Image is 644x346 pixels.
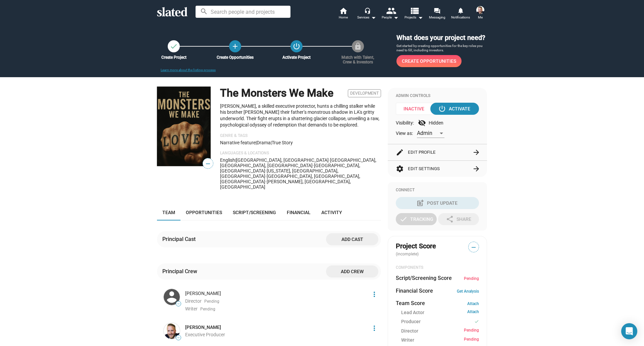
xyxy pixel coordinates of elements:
span: English [220,157,235,163]
button: Add crew [326,265,378,278]
img: Jared A Van Driessche [476,6,484,14]
span: · [265,179,267,184]
mat-icon: more_vert [370,324,378,332]
dt: Team Score [396,300,425,307]
dt: Script/Screening Score [396,275,452,282]
span: Pending [464,276,479,281]
mat-icon: more_vert [370,290,378,298]
mat-icon: add [231,42,239,50]
mat-icon: visibility_off [418,119,426,127]
img: Jared A Van Driessche [164,323,180,339]
span: Director [401,328,418,334]
span: · [329,157,330,163]
span: [US_STATE], [GEOGRAPHIC_DATA], [GEOGRAPHIC_DATA] [220,168,338,179]
span: Writer [185,306,198,311]
mat-icon: check [399,215,408,223]
a: [PERSON_NAME] [185,324,221,331]
span: Development [348,89,381,97]
span: Producer [401,318,421,326]
span: Writer [401,337,414,343]
mat-icon: power_settings_new [438,105,446,113]
mat-icon: check [474,318,479,325]
span: [PERSON_NAME], [GEOGRAPHIC_DATA], [GEOGRAPHIC_DATA] [220,179,351,190]
span: Inactive [396,103,436,115]
span: Opportunities [186,210,222,215]
span: · [265,174,267,179]
mat-icon: view_list [410,6,419,15]
span: Project Score [396,242,436,251]
span: Add cast [331,233,373,245]
h3: What does your project need? [396,33,487,42]
span: — [176,302,181,306]
span: Activity [321,210,342,215]
h1: The Monsters We Make [220,86,333,100]
div: COMPONENTS [396,265,479,270]
a: Team [157,204,180,220]
mat-icon: arrow_drop_down [392,13,400,21]
button: Post Update [396,197,479,209]
div: Activate Project [274,55,319,60]
div: Admin Controls [396,93,479,99]
span: Me [478,13,483,21]
span: Narrative feature [220,140,256,145]
mat-icon: arrow_forward [472,148,480,156]
button: Edit Settings [396,161,479,177]
span: [GEOGRAPHIC_DATA], [GEOGRAPHIC_DATA], [GEOGRAPHIC_DATA] [220,157,376,168]
button: Share [438,213,479,225]
p: Get started by creating opportunities for the key roles you need to fill, including investors. [396,44,487,53]
a: Create Opportunities [229,40,241,52]
span: — [176,336,181,340]
p: [PERSON_NAME], a skilled executive protector, hunts a chilling stalker while his brother [PERSON_... [220,103,381,128]
button: People [378,7,402,21]
a: Create Opportunities [396,55,462,67]
mat-icon: arrow_drop_down [416,13,424,21]
div: Visibility: Hidden [396,119,479,127]
div: People [382,13,398,21]
div: Create Project [152,55,196,60]
div: Services [357,13,376,21]
p: Languages & Locations [220,151,381,156]
span: View as: [396,130,413,137]
a: Attach [467,301,479,306]
mat-icon: arrow_forward [472,165,480,173]
span: Lead Actor [401,309,424,316]
button: Tracking [396,213,437,225]
span: Create Opportunities [402,55,456,67]
div: Open Intercom Messenger [621,323,637,339]
span: Director [185,298,202,304]
mat-icon: share [446,215,454,223]
a: Opportunities [180,204,227,220]
span: Pending [464,337,479,343]
span: Add crew [331,265,373,278]
div: Principal Cast [162,236,198,243]
span: Financial [287,210,311,215]
span: · [313,163,314,168]
div: Connect [396,188,479,193]
img: The Monsters We Make [157,87,211,166]
mat-icon: home [339,7,347,15]
img: Bogdan Darev [164,289,180,305]
dt: Financial Score [396,287,433,294]
div: Share [446,213,471,225]
a: Notifications [449,7,472,21]
span: | [271,140,272,145]
button: Activate [430,103,479,115]
span: Notifications [451,13,470,21]
button: Services [355,7,378,21]
span: true story [272,140,293,145]
span: Admin [417,130,432,136]
div: Activate [439,103,470,115]
span: · [265,168,267,174]
mat-icon: edit [396,148,404,156]
mat-icon: check [170,42,178,50]
mat-icon: post_add [416,199,424,207]
span: Pending [464,328,479,334]
span: — [469,243,479,252]
mat-icon: headset_mic [364,7,370,13]
mat-icon: people [386,6,396,15]
a: Financial [281,204,316,220]
a: Home [331,7,355,21]
a: Learn more about the listing process [161,68,216,72]
span: Pending [204,299,219,304]
a: Script/Screening [227,204,281,220]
